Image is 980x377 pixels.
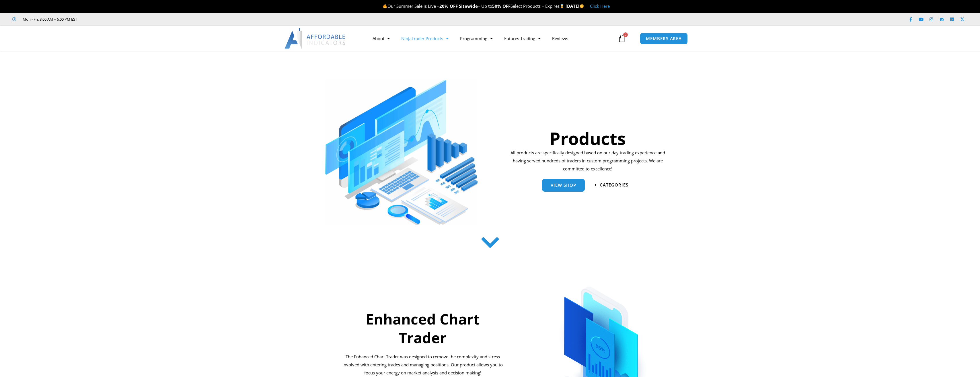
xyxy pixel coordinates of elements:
strong: [DATE] [566,3,584,9]
a: View Shop [542,179,585,192]
img: LogoAI [285,28,346,49]
a: Click Here [590,3,610,9]
img: 🌞 [580,4,584,8]
span: Mon - Fri: 8:00 AM – 6:00 PM EST [21,16,77,23]
strong: 50% OFF [492,3,511,9]
a: Programming [454,32,498,45]
span: View Shop [551,183,576,187]
h1: Products [508,126,667,150]
iframe: Customer reviews powered by Trustpilot [85,16,171,22]
a: MEMBERS AREA [640,33,688,44]
img: ProductsSection scaled | Affordable Indicators – NinjaTrader [325,80,478,225]
p: All products are specifically designed based on our day trading experience and having served hund... [508,149,667,173]
a: Reviews [546,32,574,45]
span: MEMBERS AREA [646,36,682,41]
a: Futures Trading [498,32,546,45]
nav: Menu [367,32,616,45]
img: 🔥 [383,4,387,8]
img: ⌛ [560,4,564,8]
span: Our Summer Sale is Live – – Up to Select Products – Expires [383,3,566,9]
h2: Enhanced Chart Trader [342,310,504,347]
a: categories [595,183,628,187]
strong: 20% OFF [439,3,458,9]
a: 0 [609,30,634,47]
span: categories [600,183,628,187]
a: NinjaTrader Products [395,32,454,45]
span: 0 [623,32,628,37]
p: The Enhanced Chart Trader was designed to remove the complexity and stress involved with entering... [342,353,504,377]
strong: Sitewide [459,3,478,9]
a: About [367,32,395,45]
